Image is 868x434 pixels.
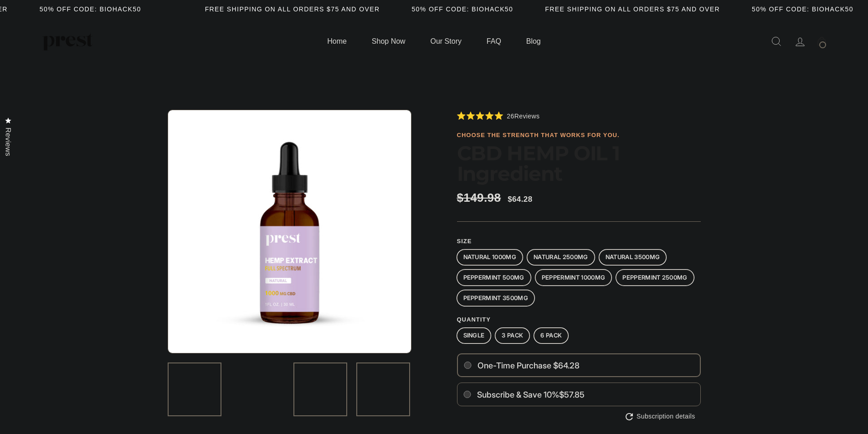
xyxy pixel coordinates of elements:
a: FAQ [475,32,513,50]
label: Quantity [457,316,701,323]
span: $149.98 [457,191,503,205]
img: PREST ORGANICS [42,32,92,51]
label: Peppermint 2500MG [616,270,694,286]
input: One-time purchase $64.28 [463,362,472,369]
span: One-time purchase $64.28 [478,361,580,371]
label: Natural 1000MG [457,250,523,266]
h5: Free Shipping on all orders $75 and over [205,5,380,13]
span: 26 [507,112,514,120]
ul: Primary [316,32,552,50]
span: $57.85 [559,390,585,399]
span: $64.28 [508,195,532,204]
a: Blog [515,32,552,50]
label: Size [457,238,701,245]
div: 26Reviews [457,111,540,121]
span: Subscribe & save 10% [477,390,559,399]
label: Peppermint 1000MG [535,270,612,286]
a: Shop Now [360,32,417,50]
label: Peppermint 500MG [457,270,531,286]
a: Home [316,32,358,50]
h5: 50% OFF CODE: BIOHACK50 [40,5,141,13]
label: Peppermint 3500MG [457,290,535,306]
label: 6 Pack [534,328,568,344]
button: Subscription details [626,413,695,420]
h6: choose the strength that works for you. [457,132,701,139]
span: Reviews [514,112,540,120]
h5: 50% OFF CODE: BIOHACK50 [411,5,513,13]
label: Natural 3500MG [599,250,667,266]
h1: CBD HEMP OIL 1 Ingredient [457,143,701,184]
a: Our Story [419,32,473,50]
label: Single [457,328,491,344]
span: Reviews [2,128,14,156]
h5: 50% OFF CODE: BIOHACK50 [752,5,853,13]
span: Subscription details [637,413,695,420]
h5: Free Shipping on all orders $75 and over [545,5,720,13]
label: 3 Pack [495,328,529,344]
input: Subscribe & save 10%$57.85 [463,391,472,398]
img: CBD HEMP OIL 1 Ingredient [168,110,411,353]
label: Natural 2500MG [527,250,595,266]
